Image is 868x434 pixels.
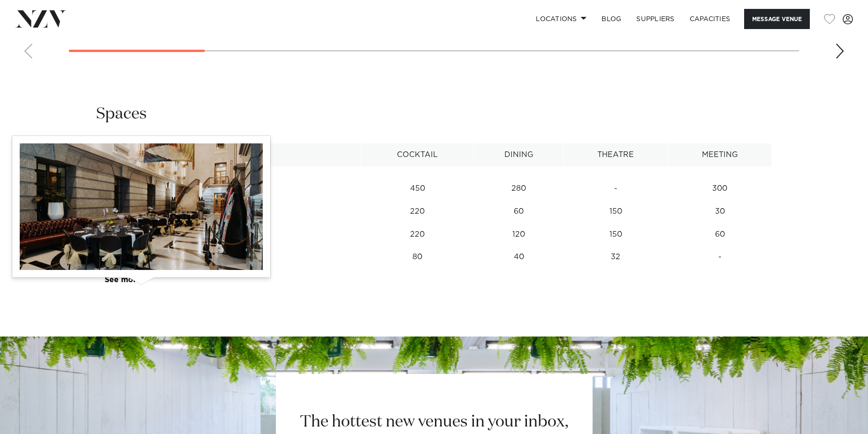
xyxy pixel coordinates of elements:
td: 30 [668,200,772,223]
a: Locations [528,9,594,29]
td: 60 [668,223,772,246]
td: 150 [563,200,668,223]
td: 60 [474,200,563,223]
img: nzv-logo.png [15,10,66,27]
td: 150 [563,223,668,246]
th: Cocktail [361,143,474,166]
td: 220 [361,223,474,246]
button: Message Venue [744,9,810,29]
td: 80 [361,246,474,269]
a: SUPPLIERS [629,9,682,29]
td: - [668,246,772,269]
a: Capacities [682,9,738,29]
td: 450 [361,177,474,200]
td: 220 [361,200,474,223]
td: 300 [668,177,772,200]
h2: Spaces [96,104,147,125]
td: 32 [563,246,668,269]
td: 120 [474,223,563,246]
td: 280 [474,177,563,200]
th: Theatre [563,143,668,166]
th: Dining [474,143,563,166]
img: VAEPTWcegkR4UDbKdCkJVNDIwExiwSdKvUplXc7R.jpg [20,143,263,270]
a: BLOG [594,9,629,29]
th: Meeting [668,143,772,166]
td: 40 [474,246,563,269]
td: - [563,177,668,200]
